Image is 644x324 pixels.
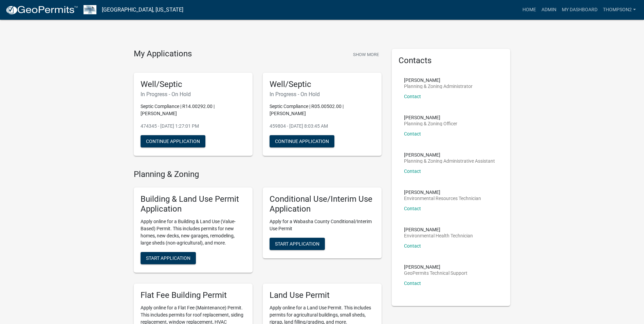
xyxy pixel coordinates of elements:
a: [GEOGRAPHIC_DATA], [US_STATE] [102,4,183,16]
a: Contact [404,168,421,174]
h4: My Applications [134,49,192,59]
p: Apply for a Wabasha County Conditional/Interim Use Permit [270,218,375,232]
button: Start Application [270,238,325,250]
p: [PERSON_NAME] [404,190,481,195]
h6: In Progress - On Hold [141,91,246,97]
a: Contact [404,94,421,99]
button: Show More [350,49,382,60]
a: Admin [539,3,559,16]
a: Contact [404,281,421,286]
span: Start Application [275,241,319,246]
a: Contact [404,131,421,137]
p: GeoPermits Technical Support [404,271,467,275]
h6: In Progress - On Hold [270,91,375,97]
h5: Flat Fee Building Permit [141,290,246,300]
h5: Conditional Use/Interim Use Application [270,194,375,214]
p: [PERSON_NAME] [404,227,473,232]
img: Wabasha County, Minnesota [84,5,96,14]
span: Start Application [146,255,190,260]
a: Thompson2 [600,3,639,16]
a: Contact [404,206,421,211]
a: Contact [404,243,421,249]
p: [PERSON_NAME] [404,78,473,83]
a: Home [520,3,539,16]
p: [PERSON_NAME] [404,265,467,269]
h5: Well/Septic [270,79,375,89]
p: Planning & Zoning Administrative Assistant [404,159,495,163]
p: Septic Compliance | R14.00292.00 | [PERSON_NAME] [141,103,246,117]
h5: Land Use Permit [270,290,375,300]
p: Planning & Zoning Officer [404,121,457,126]
a: My Dashboard [559,3,600,16]
p: 459804 - [DATE] 8:03:45 AM [270,123,375,130]
h5: Building & Land Use Permit Application [141,194,246,214]
p: Planning & Zoning Administrator [404,84,473,89]
h5: Contacts [399,56,504,66]
p: [PERSON_NAME] [404,152,495,157]
p: Septic Compliance | R05.00502.00 | [PERSON_NAME] [270,103,375,117]
h4: Planning & Zoning [134,169,382,179]
p: Apply online for a Building & Land Use (Value-Based) Permit. This includes permits for new homes,... [141,218,246,247]
h5: Well/Septic [141,79,246,89]
button: Continue Application [141,135,205,147]
p: [PERSON_NAME] [404,115,457,120]
p: Environmental Health Technician [404,233,473,238]
button: Continue Application [270,135,334,147]
button: Start Application [141,252,196,264]
p: Environmental Resources Technician [404,196,481,201]
p: 474345 - [DATE] 1:27:01 PM [141,123,246,130]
